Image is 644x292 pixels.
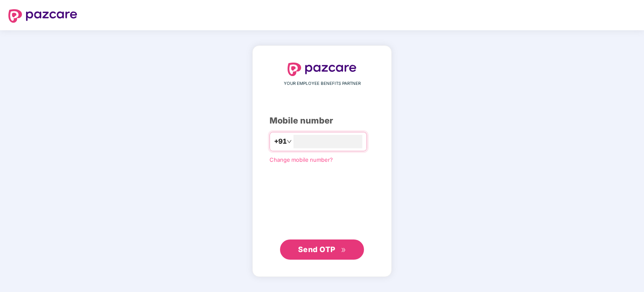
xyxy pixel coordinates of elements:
[288,63,356,76] img: logo
[284,80,361,87] span: YOUR EMPLOYEE BENEFITS PARTNER
[298,245,335,254] span: Send OTP
[8,9,77,23] img: logo
[341,247,346,253] span: double-right
[287,139,292,144] span: down
[270,156,333,163] a: Change mobile number?
[270,114,374,127] div: Mobile number
[274,136,287,147] span: +91
[280,239,364,260] button: Send OTPdouble-right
